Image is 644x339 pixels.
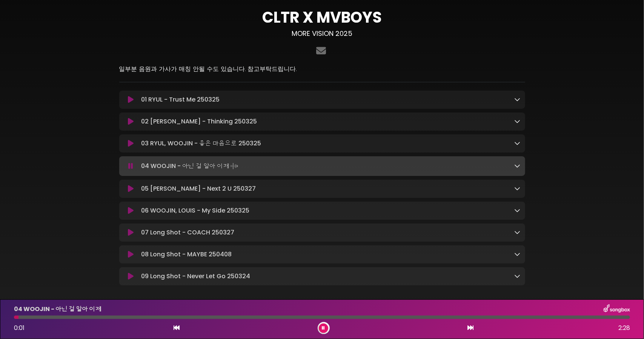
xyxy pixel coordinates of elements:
[141,184,256,193] p: 05 [PERSON_NAME] - Next 2 U 250327
[141,161,240,171] p: 04 WOOJIN - 아닌 걸 알아 이제
[14,305,101,314] p: 04 WOOJIN - 아닌 걸 알아 이제
[141,272,250,281] p: 09 Long Shot - Never Let Go 250324
[141,228,234,237] p: 07 Long Shot - COACH 250327
[141,139,261,148] p: 03 RYUL, WOOJIN - 좋은 마음으로 250325
[141,117,257,126] p: 02 [PERSON_NAME] - Thinking 250325
[119,65,525,74] p: 일부분 음원과 가사가 매칭 안될 수도 있습니다. 참고부탁드립니다.
[141,206,249,215] p: 06 WOOJIN, LOUIS - My Side 250325
[141,95,220,104] p: 01 RYUL - Trust Me 250325
[604,304,630,314] img: songbox-logo-white.png
[119,29,525,38] h3: MORE VISION 2025
[229,161,240,171] img: waveform4.gif
[141,250,232,259] p: 08 Long Shot - MAYBE 250408
[119,8,525,26] h1: CLTR X MVBOYS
